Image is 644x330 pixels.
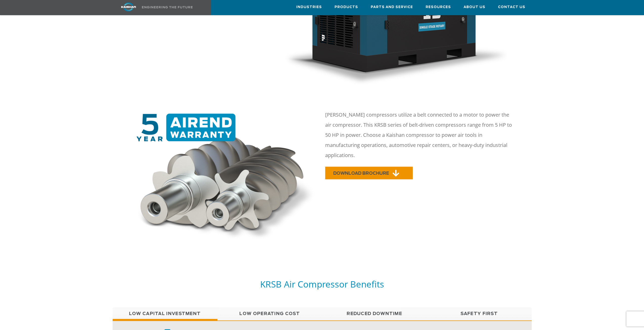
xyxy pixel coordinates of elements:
a: Low Operating Cost [217,307,322,320]
a: Low Capital Investment [113,307,217,320]
span: Industries [296,4,322,10]
h5: KRSB Air Compressor Benefits [113,278,532,290]
img: Engineering the future [142,6,193,8]
p: [PERSON_NAME] compressors utilize a belt connected to a motor to power the air compressor. This K... [325,110,514,160]
a: About Us [464,0,485,14]
img: kaishan logo [110,3,148,11]
img: warranty [133,114,319,243]
a: Resources [426,0,451,14]
a: Industries [296,0,322,14]
a: Safety First [427,307,532,320]
a: DOWNLOAD BROCHURE [325,167,413,179]
span: Parts and Service [371,4,413,10]
span: Resources [426,4,451,10]
a: Reduced Downtime [322,307,427,320]
a: Contact Us [498,0,525,14]
span: About Us [464,4,485,10]
a: Parts and Service [371,0,413,14]
span: Products [335,4,358,10]
span: Contact Us [498,4,525,10]
a: Products [335,0,358,14]
span: DOWNLOAD BROCHURE [333,171,389,175]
